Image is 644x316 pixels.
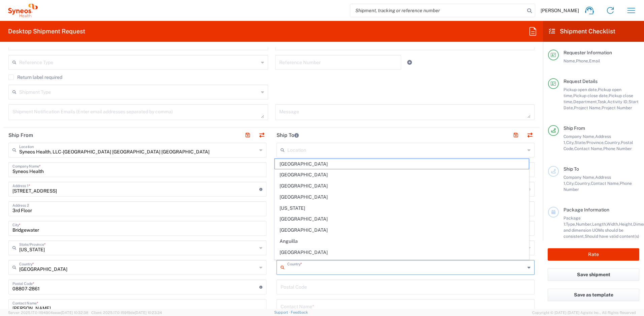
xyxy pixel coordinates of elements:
span: [GEOGRAPHIC_DATA] [275,225,529,235]
span: Ship From [563,125,585,131]
a: Support [274,310,291,314]
a: Feedback [291,310,308,314]
span: Company Name, [563,134,595,139]
span: [US_STATE] [275,203,529,213]
button: Save shipment [548,268,639,281]
button: Save as template [548,289,639,301]
label: Return label required [8,75,62,80]
span: City, [566,181,575,186]
span: [PERSON_NAME] [541,7,579,13]
span: Project Name, [574,105,602,110]
span: Country, [605,140,621,145]
h2: Desktop Shipment Request [8,27,85,35]
h2: Ship From [8,132,33,139]
span: [GEOGRAPHIC_DATA] [275,247,529,258]
span: Contact Name, [574,146,603,151]
span: Server: 2025.17.0-1194904eeae [8,311,88,315]
span: Requester Information [563,50,612,55]
span: [DATE] 10:32:38 [61,311,88,315]
span: Type, [566,222,576,227]
span: Task, [598,99,607,104]
span: Length, [592,222,607,227]
span: Name, [563,58,576,63]
span: Phone Number [603,146,632,151]
span: [GEOGRAPHIC_DATA] [275,192,529,202]
span: [GEOGRAPHIC_DATA] [275,214,529,224]
span: Anguilla [275,236,529,247]
span: Request Details [563,79,598,84]
span: Client: 2025.17.0-159f9de [91,311,162,315]
span: Company Name, [563,175,595,180]
span: Activity ID, [607,99,629,104]
span: Copyright © [DATE]-[DATE] Agistix Inc., All Rights Reserved [532,310,636,316]
span: Ship To [563,166,579,172]
span: Department, [573,99,598,104]
span: Height, [619,222,633,227]
span: [GEOGRAPHIC_DATA] [275,159,529,169]
span: Should have valid content(s) [585,234,639,239]
h2: Shipment Checklist [549,27,615,35]
span: Country, [575,181,591,186]
span: Email [589,58,600,63]
span: Project Number [602,105,632,110]
span: City, [566,140,575,145]
span: Phone, [576,58,589,63]
span: Package Information [563,207,609,212]
span: Pickup open date, [563,87,598,92]
span: Pickup close date, [573,93,609,98]
span: Contact Name, [591,181,620,186]
a: Add Reference [405,58,414,67]
span: [GEOGRAPHIC_DATA] [275,170,529,180]
span: Width, [607,222,619,227]
h2: Ship To [277,132,299,139]
span: [DATE] 10:23:34 [135,311,162,315]
button: Rate [548,248,639,261]
span: State/Province, [575,140,605,145]
span: [GEOGRAPHIC_DATA] [275,181,529,191]
input: Shipment, tracking or reference number [350,4,525,17]
span: Package 1: [563,216,581,227]
span: Number, [576,222,592,227]
span: [GEOGRAPHIC_DATA] [275,258,529,269]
